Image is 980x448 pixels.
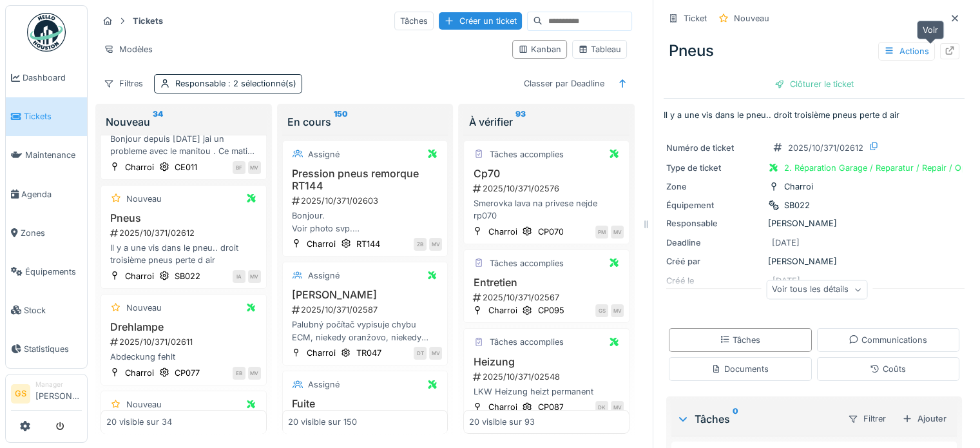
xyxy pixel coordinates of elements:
div: [PERSON_NAME] [666,255,962,268]
div: Charroi [125,161,154,173]
div: DT [414,347,427,360]
div: MV [248,367,261,380]
div: Charroi [307,238,336,250]
div: SB022 [175,270,200,282]
li: [PERSON_NAME] [35,380,82,407]
div: Nouveau [126,193,162,205]
div: Numéro de ticket [666,142,763,154]
div: 2025/10/371/02603 [291,195,443,207]
div: CP095 [537,304,564,317]
div: 2025/10/371/02548 [472,371,624,383]
div: Charroi [488,401,517,413]
a: Statistiques [6,329,87,368]
div: Charroi [784,180,813,193]
div: GS [595,304,608,317]
div: Type de ticket [666,162,763,174]
span: : 2 sélectionné(s) [226,79,296,88]
div: Tâches accomplies [489,257,563,269]
div: Zone [666,180,763,193]
div: IA [233,270,245,283]
div: 2025/10/371/02612 [109,227,261,239]
div: Nouveau [126,398,162,411]
div: En cours [287,114,443,130]
div: Assigné [308,378,340,391]
h3: Heizung [469,356,624,368]
div: MV [248,270,261,283]
div: Tâches [677,411,837,427]
div: 20 visible sur 150 [288,416,357,428]
div: À vérifier [468,114,624,130]
strong: Tickets [128,15,168,27]
div: Filtres [98,74,149,93]
div: DK [595,401,608,414]
sup: 93 [515,114,525,130]
h3: Drehlampe [106,321,261,333]
div: Nouveau [734,12,769,24]
div: CP070 [537,226,563,238]
div: Ticket [684,12,707,24]
div: Tâches accomplies [489,148,563,161]
div: Charroi [125,270,154,282]
div: CP077 [175,367,200,379]
div: Voir [917,21,944,39]
div: Actions [878,42,935,61]
div: 20 visible sur 93 [469,416,535,428]
li: GS [11,384,30,404]
div: Créé par [666,255,763,268]
sup: 0 [733,411,738,427]
div: [DATE] [772,237,800,249]
span: Dashboard [23,72,82,84]
div: Smerovka lava na privese nejde rp070 [469,197,624,222]
div: Filtrer [842,409,892,428]
div: Pneus [664,34,965,68]
h3: Entretien [469,277,624,289]
div: Palubný počítač vypisuje chybu ECM, niekedy oranžovo, niekedy červeno a vtedy vozidlo nemá výkon.... [288,318,443,343]
div: 2025/10/371/02587 [291,304,443,316]
div: Assigné [308,148,340,161]
h3: Cp70 [469,168,624,180]
span: Statistiques [24,343,82,355]
div: Bonjour depuis [DATE] jai un probleme avec le manitou . Ce matin il demarrait envore mais la je s... [106,133,261,157]
span: Maintenance [25,149,82,161]
div: SB022 [784,199,810,211]
div: 2025/10/371/02567 [472,291,624,304]
div: Clôturer le ticket [769,75,859,93]
div: MV [611,401,624,414]
div: ZB [414,238,427,251]
div: Charroi [488,304,517,317]
div: CP087 [537,401,563,413]
div: Documents [711,363,769,375]
div: Créer un ticket [439,12,522,30]
sup: 150 [334,114,348,130]
div: MV [429,347,442,360]
h3: Pression pneus remorque RT144 [288,168,443,192]
div: Ajouter [897,410,952,427]
div: MV [429,238,442,251]
div: Charroi [125,367,154,379]
div: MV [248,161,261,174]
div: 2025/10/371/02576 [472,182,624,195]
div: 2025/10/371/02611 [109,336,261,348]
h3: Pneus [106,212,261,224]
div: Nouveau [106,114,262,130]
span: Zones [21,227,82,239]
div: MV [611,304,624,317]
div: Manager [35,380,82,389]
span: Agenda [21,188,82,200]
h3: Fuite [288,398,443,410]
div: TR047 [356,347,381,359]
div: Nouveau [126,302,162,314]
a: Maintenance [6,136,87,175]
span: Tickets [24,110,82,122]
div: Classer par Deadline [518,74,610,93]
p: Il y a une vis dans le pneu.. droit troisième pneus perte d air [664,109,965,121]
div: Abdeckung fehlt [106,351,261,363]
div: Communications [849,334,927,346]
div: Il y a une vis dans le pneu.. droit troisième pneus perte d air [106,242,261,266]
div: Responsable [666,217,763,229]
a: Dashboard [6,59,87,97]
div: CE011 [175,161,197,173]
div: BF [233,161,245,174]
a: Tickets [6,97,87,136]
div: Tableau [578,43,621,55]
